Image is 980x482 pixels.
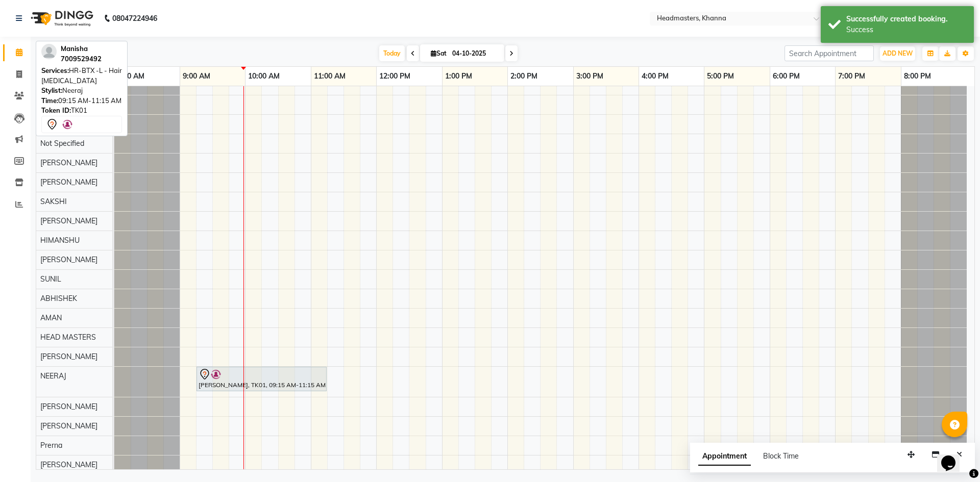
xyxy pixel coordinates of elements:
span: [PERSON_NAME] [40,421,97,430]
span: Services: [41,66,69,74]
a: 8:00 PM [901,69,934,84]
a: 8:00 AM [114,69,147,84]
a: 9:00 AM [180,69,213,84]
div: 7009529492 [61,54,102,64]
img: logo [26,4,96,33]
span: ABHISHEK [40,294,77,303]
a: 4:00 PM [639,69,671,84]
span: [PERSON_NAME] [40,177,97,187]
input: 2025-10-04 [449,46,500,61]
span: [PERSON_NAME] [40,216,97,225]
div: 09:15 AM-11:15 AM [41,96,122,106]
a: 12:00 PM [377,69,413,84]
span: Time: [41,96,58,105]
span: [PERSON_NAME] [40,402,97,411]
span: Block Time [763,451,799,461]
span: Not Specified [40,139,84,148]
div: Successfully created booking. [846,14,966,24]
a: 11:00 AM [311,69,348,84]
input: Search Appointment [785,45,874,61]
span: ADD NEW [883,49,913,57]
a: 6:00 PM [770,69,802,84]
div: Success [846,24,966,35]
span: Today [379,45,405,61]
a: 7:00 PM [836,69,868,84]
a: 5:00 PM [704,69,737,84]
span: [PERSON_NAME] [40,352,97,361]
a: 1:00 PM [443,69,475,84]
span: [PERSON_NAME] [40,255,97,264]
a: 10:00 AM [246,69,282,84]
span: NEERAJ [40,371,66,380]
span: Stylist: [41,86,62,94]
span: SUNIL [40,274,61,284]
b: 08047224946 [112,4,157,33]
span: [PERSON_NAME] [40,460,97,469]
span: Sat [428,49,449,57]
span: AMAN [40,313,62,322]
div: TK01 [41,106,122,116]
span: HEAD MASTERS [40,333,96,342]
span: Manisha [61,44,88,53]
a: 3:00 PM [574,69,606,84]
span: HR-BTX -L - Hair [MEDICAL_DATA] [41,66,122,85]
span: Token ID: [41,106,71,114]
span: SAKSHI [40,197,67,206]
span: HIMANSHU [40,236,80,245]
button: ADD NEW [880,46,915,61]
iframe: chat widget [937,441,970,472]
span: [PERSON_NAME] [40,158,97,167]
span: Appointment [698,447,751,466]
div: [PERSON_NAME], TK01, 09:15 AM-11:15 AM, HR-BTX -L - Hair [MEDICAL_DATA] [198,368,326,390]
div: Neeraj [41,86,122,96]
a: 2:00 PM [508,69,540,84]
span: Prerna [40,441,62,450]
img: profile [41,44,57,59]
